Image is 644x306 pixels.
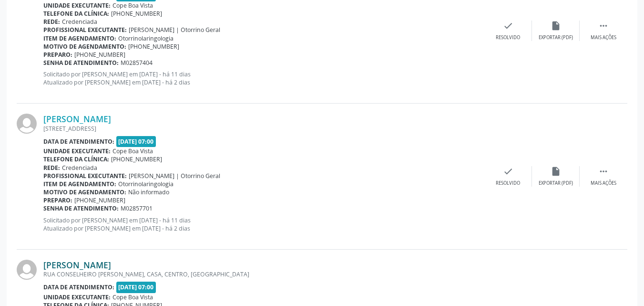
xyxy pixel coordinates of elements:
[112,1,153,10] span: Cope Boa Vista
[503,166,513,177] i: check
[43,216,484,232] p: Solicitado por [PERSON_NAME] em [DATE] - há 11 dias Atualizado por [PERSON_NAME] em [DATE] - há 2...
[62,164,97,172] span: Credenciada
[503,21,513,31] i: check
[116,282,156,293] span: [DATE] 07:00
[43,59,119,67] b: Senha de atendimento:
[129,172,220,180] span: [PERSON_NAME] | Otorrino Geral
[116,136,156,147] span: [DATE] 07:00
[43,10,109,18] b: Telefone da clínica:
[43,188,126,196] b: Motivo de agendamento:
[112,293,153,301] span: Cope Boa Vista
[43,155,109,163] b: Telefone da clínica:
[129,26,220,34] span: [PERSON_NAME] | Otorrino Geral
[539,180,573,187] div: Exportar (PDF)
[591,34,616,41] div: Mais ações
[17,260,37,280] img: img
[43,283,114,291] b: Data de atendimento:
[496,34,520,41] div: Resolvido
[551,21,561,31] i: insert_drive_file
[43,204,119,212] b: Senha de atendimento:
[62,18,97,26] span: Credenciada
[598,166,609,177] i: 
[43,293,111,301] b: Unidade executante:
[43,70,484,86] p: Solicitado por [PERSON_NAME] em [DATE] - há 11 dias Atualizado por [PERSON_NAME] em [DATE] - há 2...
[121,59,153,67] span: M02857404
[43,125,484,133] div: [STREET_ADDRESS]
[17,114,37,134] img: img
[43,26,127,34] b: Profissional executante:
[539,34,573,41] div: Exportar (PDF)
[43,1,111,10] b: Unidade executante:
[111,10,162,18] span: [PHONE_NUMBER]
[43,18,60,26] b: Rede:
[43,172,127,180] b: Profissional executante:
[112,147,153,155] span: Cope Boa Vista
[43,34,116,42] b: Item de agendamento:
[43,42,126,51] b: Motivo de agendamento:
[111,155,162,163] span: [PHONE_NUMBER]
[121,204,153,212] span: M02857701
[43,180,116,188] b: Item de agendamento:
[128,42,179,51] span: [PHONE_NUMBER]
[496,180,520,187] div: Resolvido
[43,114,111,124] a: [PERSON_NAME]
[43,196,72,204] b: Preparo:
[118,34,174,42] span: Otorrinolaringologia
[43,147,111,155] b: Unidade executante:
[43,137,114,146] b: Data de atendimento:
[74,51,125,59] span: [PHONE_NUMBER]
[74,196,125,204] span: [PHONE_NUMBER]
[118,180,174,188] span: Otorrinolaringologia
[551,166,561,177] i: insert_drive_file
[598,21,609,31] i: 
[43,260,111,270] a: [PERSON_NAME]
[43,51,72,59] b: Preparo:
[43,270,484,278] div: RUA CONSELHEIRO [PERSON_NAME], CASA, CENTRO, [GEOGRAPHIC_DATA]
[43,164,60,172] b: Rede:
[591,180,616,187] div: Mais ações
[128,188,169,196] span: Não informado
